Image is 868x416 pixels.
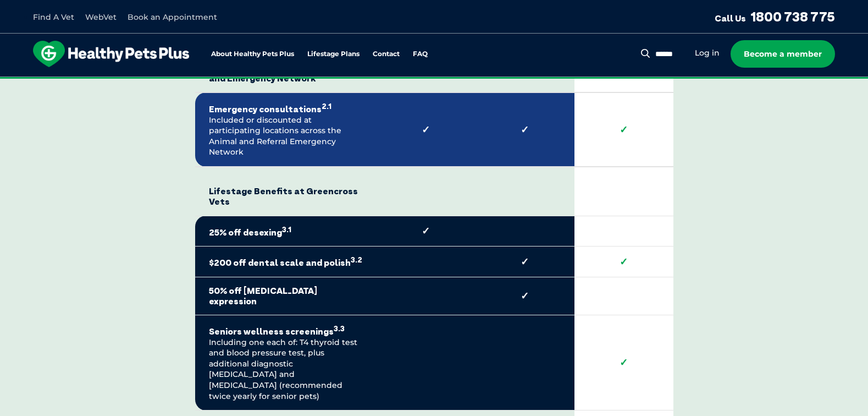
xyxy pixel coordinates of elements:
[373,51,400,58] a: Contact
[211,51,294,58] a: About Healthy Pets Plus
[33,12,74,22] a: Find A Vet
[639,48,653,59] button: Search
[489,124,561,136] strong: ✓
[282,225,291,234] sup: 3.1
[390,225,462,237] strong: ✓
[195,92,377,167] td: Included or discounted at participating locations across the Animal and Referral Emergency Network
[715,13,746,24] span: Call Us
[695,48,720,58] a: Log in
[588,124,660,136] strong: ✓
[334,324,345,333] sup: 3.3
[322,102,331,111] sup: 2.1
[307,51,360,58] a: Lifestage Plans
[489,256,561,268] strong: ✓
[209,255,363,269] strong: $200 off dental scale and polish
[209,225,363,238] strong: 25% off desexing
[489,290,561,302] strong: ✓
[229,77,639,87] span: Proactive, preventative wellness program designed to keep your pet healthier and happier for longer
[209,176,363,207] strong: Lifestage Benefits at Greencross Vets
[209,286,363,306] strong: 50% off [MEDICAL_DATA] expression
[85,12,117,22] a: WebVet
[413,51,428,58] a: FAQ
[195,315,377,410] td: Including one each of: T4 thyroid test and blood pressure test, plus additional diagnostic [MEDIC...
[588,357,660,369] strong: ✓
[209,101,363,115] strong: Emergency consultations
[588,256,660,268] strong: ✓
[731,40,835,68] a: Become a member
[715,8,835,25] a: Call Us1800 738 775
[351,255,362,264] sup: 3.2
[390,124,462,136] strong: ✓
[209,324,363,337] strong: Seniors wellness screenings
[33,41,189,67] img: hpp-logo
[128,12,217,22] a: Book an Appointment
